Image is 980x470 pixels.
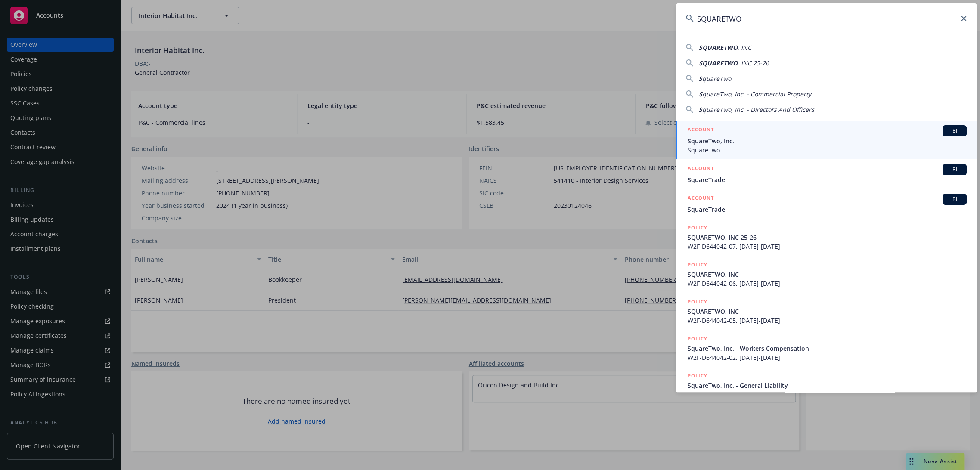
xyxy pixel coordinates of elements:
span: BI [946,166,963,173]
span: SquareTwo, Inc. - General Liability [688,381,967,390]
span: SQUARETWO, INC [688,307,967,316]
a: POLICYSQUARETWO, INC 25-26W2F-D644042-07, [DATE]-[DATE] [676,219,977,256]
span: , INC [738,43,751,52]
h5: POLICY [688,260,707,269]
a: POLICYSQUARETWO, INCW2F-D644042-06, [DATE]-[DATE] [676,256,977,293]
h5: POLICY [688,371,707,380]
span: S [699,74,702,83]
span: , INC 25-26 [738,59,769,67]
a: POLICYSQUARETWO, INCW2F-D644042-05, [DATE]-[DATE] [676,293,977,330]
a: ACCOUNTBISquareTrade [676,189,977,219]
span: SquareTwo [688,145,967,155]
span: GLO066710, [DATE]-[DATE] [688,390,967,399]
span: W2F-D644042-05, [DATE]-[DATE] [688,316,967,325]
span: SQUARETWO, INC 25-26 [688,233,967,242]
span: SquareTwo, Inc. - Workers Compensation [688,344,967,353]
h5: ACCOUNT [688,125,714,136]
span: SquareTrade [688,205,967,214]
a: POLICYSquareTwo, Inc. - Workers CompensationW2F-D644042-02, [DATE]-[DATE] [676,330,977,367]
h5: ACCOUNT [688,164,714,174]
a: ACCOUNTBISquareTrade [676,159,977,189]
h5: ACCOUNT [688,194,714,204]
span: SQUARETWO, INC [688,270,967,279]
span: W2F-D644042-06, [DATE]-[DATE] [688,279,967,288]
span: W2F-D644042-02, [DATE]-[DATE] [688,353,967,362]
span: SquareTrade [688,175,967,184]
span: BI [946,195,963,203]
span: BI [946,127,963,135]
h5: POLICY [688,223,707,232]
span: W2F-D644042-07, [DATE]-[DATE] [688,242,967,251]
h5: POLICY [688,334,707,343]
h5: POLICY [688,297,707,306]
span: SQUARETWO [699,59,738,67]
span: quareTwo [702,74,731,83]
input: Search... [676,3,977,34]
span: SQUARETWO [699,43,738,52]
span: quareTwo, Inc. - Directors And Officers [702,105,814,114]
a: ACCOUNTBISquareTwo, Inc.SquareTwo [676,121,977,159]
span: quareTwo, Inc. - Commercial Property [702,90,811,98]
span: S [699,90,702,98]
span: SquareTwo, Inc. [688,136,967,145]
span: S [699,105,702,114]
a: POLICYSquareTwo, Inc. - General LiabilityGLO066710, [DATE]-[DATE] [676,367,977,404]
